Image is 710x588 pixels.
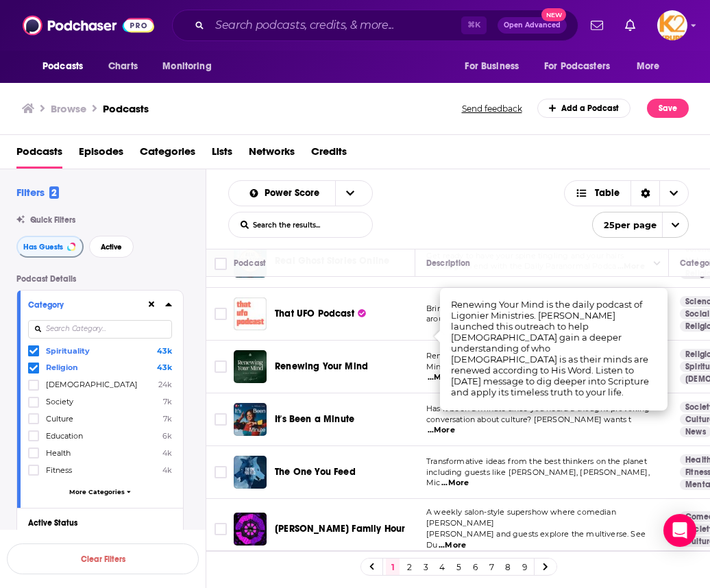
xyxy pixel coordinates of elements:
[101,243,122,251] span: Active
[426,467,650,488] span: including guests like [PERSON_NAME], [PERSON_NAME], Mic
[69,488,125,495] span: More Categories
[439,540,466,551] span: ...More
[541,8,566,21] span: New
[215,413,227,426] span: Toggle select row
[215,466,227,478] span: Toggle select row
[51,102,86,115] h3: Browse
[210,14,461,36] input: Search podcasts, credits, & more...
[335,181,364,206] button: open menu
[172,10,578,41] div: Search podcasts, credits, & more...
[426,304,649,313] span: Bringing you up to date news, interviews and guests from
[234,403,267,436] img: It's Been a Minute
[537,99,631,118] a: Add a Podcast
[140,140,195,169] a: Categories
[441,478,469,489] span: ...More
[16,186,59,199] h2: Filters
[426,362,641,371] span: Ministries. [PERSON_NAME] launched this outreach to h
[28,296,146,313] button: Category
[162,57,211,76] span: Monitoring
[468,559,482,575] a: 6
[16,140,62,169] span: Podcasts
[162,431,172,441] span: 6k
[657,10,687,40] span: Logged in as K2Krupp
[249,140,295,169] span: Networks
[663,514,696,547] div: Open Intercom Messenger
[108,57,138,76] span: Charts
[275,522,405,536] a: [PERSON_NAME] Family Hour
[33,53,101,79] button: open menu
[275,307,366,321] a: That UFO Podcast
[215,308,227,320] span: Toggle select row
[79,140,123,169] a: Episodes
[426,507,616,528] span: A weekly salon-style supershow where comedian [PERSON_NAME]
[16,274,184,284] p: Podcast Details
[16,236,84,258] button: Has Guests
[564,180,689,206] button: Choose View
[631,181,659,206] div: Sort Direction
[593,215,657,236] span: 25 per page
[275,360,368,373] a: Renewing Your Mind
[162,465,172,475] span: 4k
[426,351,626,360] span: Renewing Your Mind is the daily podcast of Ligonier
[426,255,470,271] div: Description
[162,448,172,458] span: 4k
[99,53,146,79] a: Charts
[212,140,232,169] a: Lists
[452,559,465,575] a: 5
[595,188,620,198] span: Table
[42,57,83,76] span: Podcasts
[311,140,347,169] a: Credits
[637,57,660,76] span: More
[234,350,267,383] a: Renewing Your Mind
[215,360,227,373] span: Toggle select row
[402,559,416,575] a: 2
[275,413,354,426] a: It's Been a Minute
[426,529,646,550] span: [PERSON_NAME] and guests explore the multiverse. See Du
[28,320,172,339] input: Search Category...
[46,397,73,406] span: Society
[23,243,63,251] span: Has Guests
[426,456,647,466] span: Transformative ideas from the best thinkers on the planet
[517,559,531,575] a: 9
[234,513,267,546] img: Duncan Trussell Family Hour
[46,380,138,389] span: [DEMOGRAPHIC_DATA]
[451,299,649,397] span: Renewing Your Mind is the daily podcast of Ligonier Ministries. [PERSON_NAME] launched this outre...
[49,186,59,199] span: 2
[647,99,689,118] button: Save
[158,380,172,389] span: 24k
[428,372,455,383] span: ...More
[275,360,368,372] span: Renewing Your Mind
[215,523,227,535] span: Toggle select row
[428,425,455,436] span: ...More
[275,523,405,535] span: [PERSON_NAME] Family Hour
[103,102,149,115] a: Podcasts
[275,466,356,478] span: The One You Feed
[426,404,650,413] span: Has it been a minute since you heard a thought-provoking
[46,346,90,356] span: Spirituality
[585,14,609,37] a: Show notifications dropdown
[228,180,373,206] h2: Choose List sort
[46,465,72,475] span: Fitness
[30,215,75,225] span: Quick Filters
[157,346,172,356] span: 43k
[234,297,267,330] img: That UFO Podcast
[89,236,134,258] button: Active
[46,431,83,441] span: Education
[498,17,567,34] button: Open AdvancedNew
[461,16,487,34] span: ⌘ K
[46,414,73,424] span: Culture
[46,363,78,372] span: Religion
[485,559,498,575] a: 7
[46,448,71,458] span: Health
[657,10,687,40] button: Show profile menu
[435,559,449,575] a: 4
[426,314,618,323] span: around the world of UFOs, UAP & connected phen
[163,397,172,406] span: 7k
